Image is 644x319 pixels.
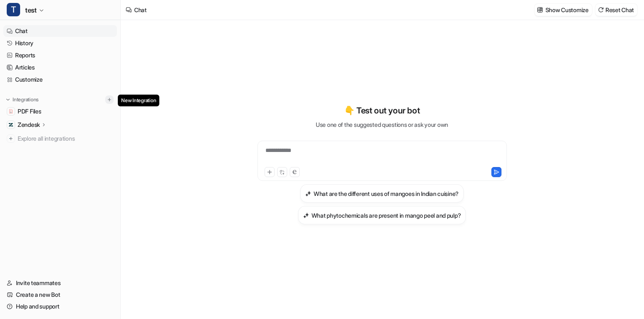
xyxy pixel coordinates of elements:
p: 👇 Test out your bot [344,104,420,117]
button: Show Customize [535,4,592,16]
img: menu_add.svg [106,97,112,103]
a: Create a new Bot [3,289,117,301]
span: PDF Files [18,107,41,116]
img: reset [598,7,604,13]
div: Chat [134,5,147,14]
img: What are the different uses of mangoes in Indian cuisine? [305,190,311,197]
p: Integrations [13,96,39,103]
a: Articles [3,62,117,73]
a: Chat [3,25,117,37]
button: What are the different uses of mangoes in Indian cuisine?What are the different uses of mangoes i... [300,184,464,203]
a: Reports [3,49,117,61]
h3: What phytochemicals are present in mango peel and pulp? [312,211,461,220]
a: Explore all integrations [3,133,117,144]
span: test [25,4,36,16]
img: Zendesk [8,122,13,127]
img: What phytochemicals are present in mango peel and pulp? [303,212,309,219]
span: New Integration [118,95,159,106]
a: History [3,37,117,49]
img: explore all integrations [7,134,15,143]
img: expand menu [5,97,11,103]
button: Reset Chat [595,4,637,16]
h3: What are the different uses of mangoes in Indian cuisine? [314,189,459,198]
p: Zendesk [18,121,40,129]
img: PDF Files [8,109,13,114]
button: Integrations [3,95,41,104]
a: Help and support [3,301,117,312]
p: Use one of the suggested questions or ask your own [316,120,448,129]
a: Invite teammates [3,277,117,289]
span: Explore all integrations [18,132,114,145]
p: Show Customize [545,5,589,14]
button: What phytochemicals are present in mango peel and pulp?What phytochemicals are present in mango p... [298,206,466,224]
img: customize [537,7,543,13]
a: Customize [3,74,117,85]
span: T [7,3,20,16]
a: PDF FilesPDF Files [3,105,117,117]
